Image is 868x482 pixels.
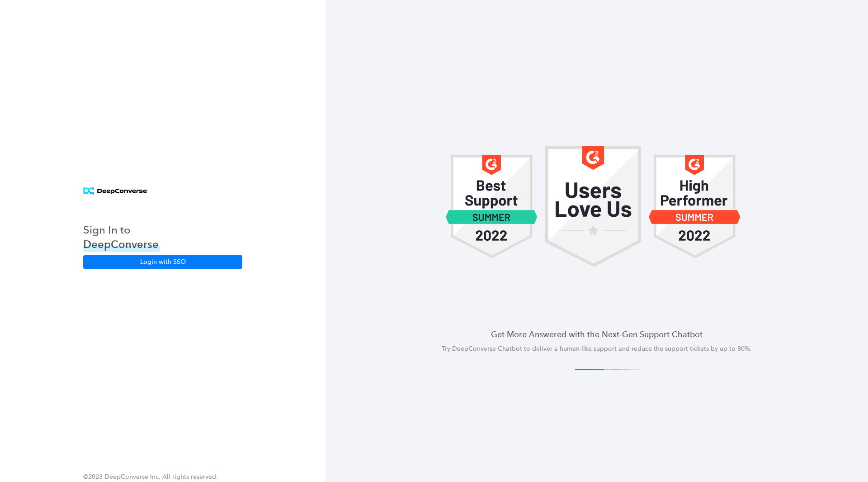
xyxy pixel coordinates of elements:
[442,345,752,353] span: Try DeepConverse Chatbot to deliver a human-like support and reduce the support tickets by up to ...
[83,223,160,237] h3: Sign In to
[600,369,630,370] button: 3
[445,146,538,267] img: carousel 1
[545,146,641,267] img: carousel 1
[347,329,846,340] h4: Get More Answered with the Next-Gen Support Chatbot
[575,369,604,370] button: 1
[590,369,619,370] button: 2
[83,255,242,269] button: Login with SSO
[648,146,741,267] img: carousel 1
[611,369,641,370] button: 4
[83,473,218,481] span: ©2023 DeepConverse Inc. All rights reserved.
[83,237,160,252] h3: DeepConverse
[83,187,147,195] img: horizontal logo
